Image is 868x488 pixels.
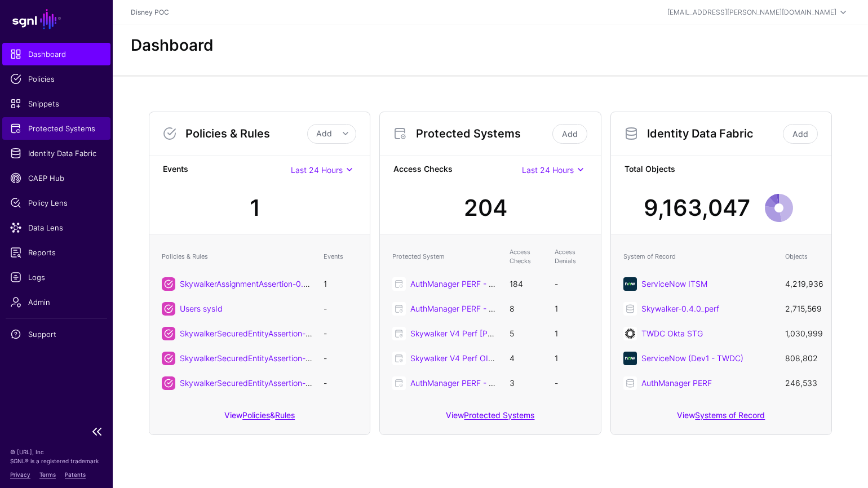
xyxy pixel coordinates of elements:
[10,272,103,283] span: Logs
[10,172,103,184] span: CAEP Hub
[318,346,363,371] td: -
[2,142,110,165] a: Identity Data Fabric
[780,346,825,371] td: 808,802
[625,163,818,177] strong: Total Objects
[10,471,30,478] a: Privacy
[2,192,110,214] a: Policy Lens
[10,222,103,233] span: Data Lens
[2,43,110,65] a: Dashboard
[2,68,110,90] a: Policies
[783,124,818,144] a: Add
[780,371,825,396] td: 246,533
[393,163,521,177] strong: Access Checks
[552,124,587,144] a: Add
[504,242,549,272] th: Access Checks
[549,272,594,296] td: -
[549,371,594,396] td: -
[504,296,549,321] td: 8
[2,291,110,313] a: Admin
[647,127,781,140] h3: Identity Data Fabric
[380,402,600,434] div: View
[618,242,780,272] th: System of Record
[131,8,169,16] a: Disney POC
[641,304,719,313] a: Skywalker-0.4.0_perf
[504,321,549,346] td: 5
[641,279,707,289] a: ServiceNow ITSM
[549,346,594,371] td: 1
[2,92,110,115] a: Snippets
[549,242,594,272] th: Access Denials
[641,353,743,363] a: ServiceNow (Dev1 - TWDC)
[242,410,270,420] a: Policies
[464,191,507,225] div: 204
[641,378,712,388] a: AuthManager PERF
[464,410,534,420] a: Protected Systems
[180,378,346,388] a: SkywalkerSecuredEntityAssertion-0.3.4_prod
[275,410,295,420] a: Rules
[131,36,214,55] h2: Dashboard
[504,272,549,296] td: 184
[10,98,103,109] span: Snippets
[318,242,363,272] th: Events
[611,402,831,434] div: View
[180,304,223,313] a: Users sysId
[2,241,110,264] a: Reports
[641,329,703,338] a: TWDC Okta STG
[623,277,637,291] img: svg+xml;base64,PHN2ZyB3aWR0aD0iNjQiIGhlaWdodD0iNjQiIHZpZXdCb3g9IjAgMCA2NCA2NCIgZmlsbD0ibm9uZSIgeG...
[291,165,343,175] span: Last 24 Hours
[695,410,765,420] a: Systems of Record
[623,327,637,340] img: svg+xml;base64,PHN2ZyB3aWR0aD0iNjQiIGhlaWdodD0iNjQiIHZpZXdCb3g9IjAgMCA2NCA2NCIgZmlsbD0ibm9uZSIgeG...
[10,247,103,258] span: Reports
[10,329,103,340] span: Support
[149,402,370,434] div: View &
[416,127,550,140] h3: Protected Systems
[318,272,363,296] td: 1
[10,456,103,465] p: SGNL® is a registered trademark
[2,266,110,289] a: Logs
[667,7,836,17] div: [EMAIL_ADDRESS][PERSON_NAME][DOMAIN_NAME]
[318,371,363,396] td: -
[504,371,549,396] td: 3
[2,216,110,239] a: Data Lens
[316,128,332,138] span: Add
[644,191,750,225] div: 9,163,047
[180,279,334,289] a: SkywalkerAssignmentAssertion-0.4.0_perf
[410,279,552,289] a: AuthManager PERF - [PERSON_NAME]
[780,242,825,272] th: Objects
[410,304,588,313] a: AuthManager PERF - [PERSON_NAME] Directory
[318,321,363,346] td: -
[156,242,318,272] th: Policies & Rules
[410,378,544,388] a: AuthManager PERF - OIDC Directory
[250,191,260,225] div: 1
[780,296,825,321] td: 2,715,569
[410,329,594,338] a: Skywalker V4 Perf [PERSON_NAME] Directory Full
[549,296,594,321] td: 1
[10,197,103,208] span: Policy Lens
[180,329,337,338] a: SkywalkerSecuredEntityAssertion-0.4.0_qa
[2,167,110,189] a: CAEP Hub
[387,242,503,272] th: Protected System
[410,353,550,363] a: Skywalker V4 Perf OIDC Directory Full
[10,447,103,456] p: © [URL], Inc
[185,127,307,140] h3: Policies & Rules
[10,296,103,308] span: Admin
[780,272,825,296] td: 4,219,936
[10,148,103,159] span: Identity Data Fabric
[504,346,549,371] td: 4
[180,353,343,363] a: SkywalkerSecuredEntityAssertion-0.4.0_perf
[65,471,86,478] a: Patents
[623,352,637,365] img: svg+xml;base64,PHN2ZyB3aWR0aD0iNjQiIGhlaWdodD0iNjQiIHZpZXdCb3g9IjAgMCA2NCA2NCIgZmlsbD0ibm9uZSIgeG...
[10,123,103,134] span: Protected Systems
[522,165,574,175] span: Last 24 Hours
[318,296,363,321] td: -
[780,321,825,346] td: 1,030,999
[549,321,594,346] td: 1
[39,471,56,478] a: Terms
[163,163,291,177] strong: Events
[10,73,103,85] span: Policies
[7,7,106,32] a: SGNL
[10,48,103,60] span: Dashboard
[2,117,110,140] a: Protected Systems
